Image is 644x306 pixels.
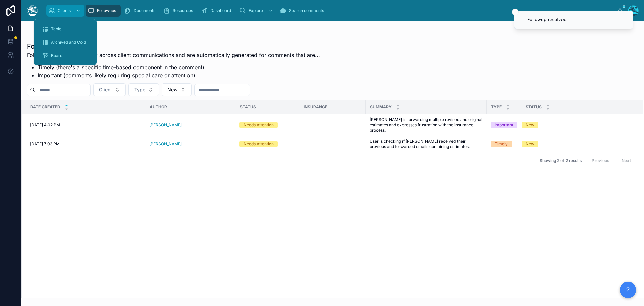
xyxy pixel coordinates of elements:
[97,8,116,13] span: Followups
[58,8,71,13] span: Clients
[370,104,392,110] span: Summary
[244,141,274,147] div: Needs Attention
[491,104,502,110] span: Type
[27,51,320,59] p: Followups highlight urgency across client communications and are automatically generated for comm...
[30,122,60,128] span: [DATE] 4:02 PM
[86,5,121,17] a: Followups
[51,53,62,58] span: Board
[149,122,231,128] a: [PERSON_NAME]
[30,141,60,147] span: [DATE] 7:03 PM
[522,141,635,147] a: New
[38,50,93,62] a: Board
[51,26,61,32] span: Table
[289,8,324,13] span: Search comments
[526,122,534,128] div: New
[99,86,112,93] span: Client
[370,117,483,133] a: [PERSON_NAME] is forwarding multiple revised and original estimates and expresses frustration wit...
[167,86,178,93] span: New
[210,8,231,13] span: Dashboard
[495,122,513,128] div: Important
[491,141,517,147] a: Timely
[38,63,320,71] li: Timely (there's a specific time-based component in the comment)
[133,8,155,13] span: Documents
[38,71,320,79] li: Important (comments likely requiring special care or attention)
[128,83,159,96] button: Select Button
[526,141,534,147] div: New
[527,16,567,23] div: Followup resolved
[199,5,236,17] a: Dashboard
[93,83,126,96] button: Select Button
[303,141,307,147] span: --
[46,5,84,17] a: Clients
[522,122,635,128] a: New
[43,3,617,18] div: scrollable content
[51,40,86,45] span: Archived and Cold
[249,8,263,13] span: Explore
[27,42,320,51] h1: Followups
[620,282,636,298] button: ?
[278,5,329,17] a: Search comments
[27,5,38,16] img: App logo
[303,141,362,147] a: --
[30,122,141,128] a: [DATE] 4:02 PM
[38,23,93,35] a: Table
[237,5,276,17] a: Explore
[30,141,141,147] a: [DATE] 7:03 PM
[30,104,60,110] span: Date Created
[526,104,542,110] span: Status
[304,104,327,110] span: Insurance
[173,8,193,13] span: Resources
[512,9,519,15] button: Close toast
[244,122,274,128] div: Needs Attention
[540,158,582,163] span: Showing 2 of 2 results
[134,86,145,93] span: Type
[162,83,192,96] button: Select Button
[240,104,256,110] span: Status
[239,141,295,147] a: Needs Attention
[303,122,307,128] span: --
[161,5,198,17] a: Resources
[150,104,167,110] span: Author
[149,122,182,128] a: [PERSON_NAME]
[149,141,231,147] a: [PERSON_NAME]
[303,122,362,128] a: --
[38,36,93,48] a: Archived and Cold
[370,139,483,149] a: User is checking if [PERSON_NAME] received their previous and forwarded emails containing estimates.
[149,141,182,147] a: [PERSON_NAME]
[239,122,295,128] a: Needs Attention
[122,5,160,17] a: Documents
[495,141,508,147] div: Timely
[491,122,517,128] a: Important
